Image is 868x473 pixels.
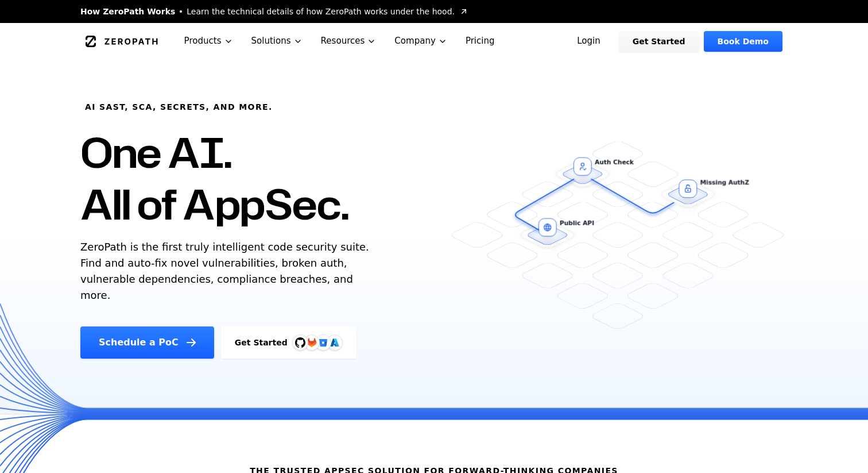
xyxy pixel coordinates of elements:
a: How ZeroPath WorksLearn the technical details of how ZeroPath works under the hood. [80,6,468,17]
a: Login [563,31,614,52]
a: Get Started [619,31,699,52]
img: GitLab [300,331,323,354]
a: Get StartedGitHubGitLabAzure [221,326,356,359]
img: GitHub [295,337,305,348]
span: How ZeroPath Works [80,6,175,17]
button: Products [175,23,242,59]
h1: One AI. All of AppSec. [80,126,348,230]
p: ZeroPath is the first truly intelligent code security suite. Find and auto-fix novel vulnerabilit... [80,239,374,303]
img: Azure [330,338,339,347]
button: Solutions [242,23,312,59]
button: Resources [312,23,386,59]
span: Learn the technical details of how ZeroPath works under the hood. [187,6,455,17]
svg: Bitbucket [317,336,330,349]
button: Company [385,23,456,59]
nav: Global [67,23,801,59]
a: Book Demo [704,31,782,52]
a: Schedule a PoC [80,326,214,359]
a: Pricing [456,23,504,59]
h6: AI SAST, SCA, Secrets, and more. [85,101,273,113]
